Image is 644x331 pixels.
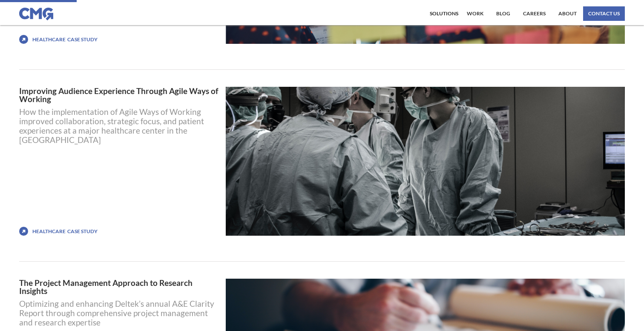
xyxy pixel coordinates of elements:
a: About [556,6,579,21]
img: icon with arrow pointing up and to the right. [19,35,28,44]
div: Healthcare [32,37,66,43]
a: icon with arrow pointing up and to the right.HealthcareCase STUDY [19,227,218,236]
a: The Project Management Approach to Research Insights [19,279,218,295]
div: Optimizing and enhancing Deltek’s annual A&E Clarity Report through comprehensive project managem... [19,299,218,327]
a: work [465,6,486,21]
a: icon with arrow pointing up and to the right.HealthcareCase STUDY [19,35,218,44]
div: Solutions [430,11,458,16]
img: icon with arrow pointing up and to the right. [19,227,28,236]
img: CMG logo in blue. [19,8,53,20]
div: contact us [588,11,620,16]
a: Improving Audience Experience Through Agile Ways of Working [19,87,218,103]
a: Blog [494,6,512,21]
div: Healthcare [32,228,66,234]
div: Case STUDY [67,227,98,236]
a: Careers [521,6,548,21]
div: Case STUDY [67,35,98,44]
div: How the implementation of Agile Ways of Working improved collaboration, strategic focus, and pati... [19,107,218,145]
